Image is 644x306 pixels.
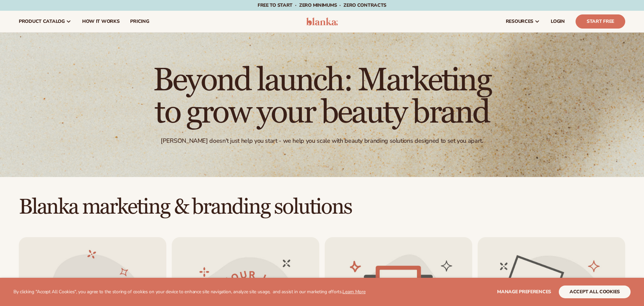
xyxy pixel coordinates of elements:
[130,19,149,24] span: pricing
[551,19,565,24] span: LOGIN
[125,11,154,32] a: pricing
[497,289,551,295] span: Manage preferences
[77,11,125,32] a: How It Works
[138,64,506,129] h1: Beyond launch: Marketing to grow your beauty brand
[506,19,533,24] span: resources
[13,11,77,32] a: product catalog
[559,286,631,298] button: accept all cookies
[576,14,625,29] a: Start Free
[13,289,366,295] p: By clicking "Accept All Cookies", you agree to the storing of cookies on your device to enhance s...
[545,11,570,32] a: LOGIN
[497,286,551,298] button: Manage preferences
[258,2,386,8] span: Free to start · ZERO minimums · ZERO contracts
[342,289,365,295] a: Learn More
[19,19,65,24] span: product catalog
[306,17,338,26] img: logo
[161,137,483,145] div: [PERSON_NAME] doesn't just help you start - we help you scale with beauty branding solutions desi...
[500,11,545,32] a: resources
[82,19,120,24] span: How It Works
